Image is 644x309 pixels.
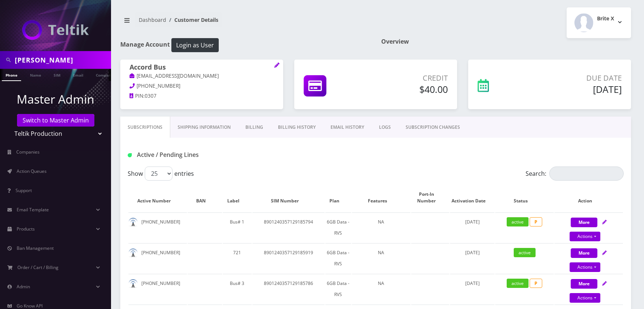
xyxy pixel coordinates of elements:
[597,16,614,22] h2: Brite X
[120,38,370,52] h1: Manage Account
[323,117,372,138] a: EMAIL HISTORY
[571,279,597,289] button: More
[450,184,495,212] th: Activation Date: activate to sort column ascending
[128,218,138,227] img: default.png
[252,274,325,304] td: 8901240357129185786
[352,274,410,304] td: NA
[128,184,187,212] th: Active Number: activate to sort column ascending
[16,149,40,155] span: Companies
[128,248,138,258] img: default.png
[170,117,238,138] a: Shipping Information
[252,184,325,212] th: SIM Number: activate to sort column ascending
[238,117,271,138] a: Billing
[381,38,631,45] h1: Overview
[526,167,624,181] label: Search:
[137,83,180,89] span: [PHONE_NUMBER]
[50,69,64,80] a: SIM
[17,303,43,309] span: Go Know API
[170,40,219,48] a: Login as User
[22,20,89,40] img: Teltik Production
[130,93,145,100] a: PIN:
[352,212,410,242] td: NA
[570,232,600,241] a: Actions
[368,73,448,84] p: Credit
[571,248,597,258] button: More
[465,280,480,286] span: [DATE]
[128,167,194,181] label: Show entries
[166,16,218,24] li: Customer Details
[130,63,274,72] h1: Accord Bus
[223,184,252,212] th: Label: activate to sort column ascending
[17,114,94,127] a: Switch to Master Admin
[17,283,30,290] span: Admin
[507,217,529,226] span: active
[145,167,172,181] select: Showentries
[352,184,410,212] th: Features: activate to sort column ascending
[171,38,219,52] button: Login as User
[17,264,58,271] span: Order / Cart / Billing
[325,243,351,273] td: 6GB Data - RVS
[17,168,47,174] span: Action Queues
[223,212,252,242] td: Bus# 1
[398,117,467,138] a: SUBSCRIPTION CHANGES
[372,117,398,138] a: LOGS
[495,184,554,212] th: Status: activate to sort column ascending
[530,279,542,288] span: P
[128,153,132,157] img: Active / Pending Lines
[223,274,252,304] td: Bus# 3
[128,279,138,288] img: default.png
[465,219,480,225] span: [DATE]
[17,245,54,251] span: Ban Management
[2,69,21,81] a: Phone
[92,69,117,80] a: Company
[465,249,480,256] span: [DATE]
[120,117,170,138] a: Subscriptions
[188,184,222,212] th: BAN: activate to sort column ascending
[570,293,600,303] a: Actions
[15,53,109,67] input: Search in Company
[368,84,448,95] h5: $40.00
[139,16,166,23] a: Dashboard
[570,262,600,272] a: Actions
[411,184,449,212] th: Port-In Number: activate to sort column ascending
[571,218,597,227] button: More
[554,184,623,212] th: Action: activate to sort column ascending
[128,212,187,242] td: [PHONE_NUMBER]
[128,243,187,273] td: [PHONE_NUMBER]
[252,243,325,273] td: 8901240357129185919
[26,69,45,80] a: Name
[271,117,323,138] a: Billing History
[223,243,252,273] td: 721
[507,279,529,288] span: active
[128,151,286,158] h1: Active / Pending Lines
[325,184,351,212] th: Plan: activate to sort column ascending
[530,217,542,226] span: P
[514,248,536,257] span: active
[130,73,219,80] a: [EMAIL_ADDRESS][DOMAIN_NAME]
[16,187,32,194] span: Support
[529,84,622,95] h5: [DATE]
[145,93,157,99] span: 0307
[252,212,325,242] td: 8901240357129185794
[128,274,187,304] td: [PHONE_NUMBER]
[325,212,351,242] td: 6GB Data - RVS
[549,167,624,181] input: Search:
[120,12,370,33] nav: breadcrumb
[529,73,622,84] p: Due Date
[17,206,49,213] span: Email Template
[17,226,35,232] span: Products
[325,274,351,304] td: 6GB Data - RVS
[567,7,631,38] button: Brite X
[352,243,410,273] td: NA
[69,69,87,80] a: Email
